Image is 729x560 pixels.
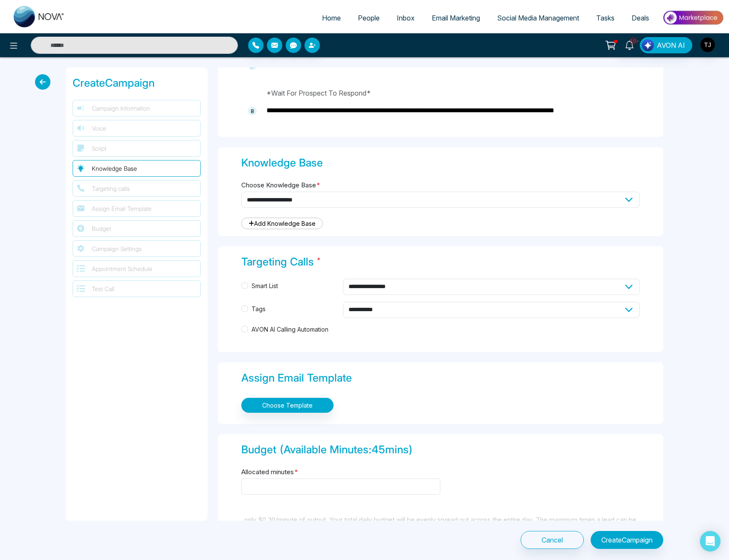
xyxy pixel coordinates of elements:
a: 10+ [619,37,640,52]
img: Market-place.gif [662,8,724,27]
a: People [349,10,388,26]
span: Inbox [397,14,415,22]
span: AVON AI Calling Automation [248,325,332,334]
span: Assign Email Template [92,204,152,213]
div: Targeting Calls [241,254,640,270]
div: only $0.30/minute of output. Your total daily budget will be evenly spread out across the entire ... [241,515,640,544]
a: Inbox [388,10,423,26]
span: 10+ [629,37,637,45]
span: Deals [632,14,649,22]
div: Assign Email Template [241,370,640,386]
span: Knowledge Base [92,164,137,173]
span: Test Call [92,284,114,293]
a: Social Media Management [489,10,588,26]
button: Choose Template [241,398,334,413]
span: Email Marketing [432,14,480,22]
div: Open Intercom Messenger [700,531,720,551]
div: Knowledge Base [241,155,640,171]
p: *Wait For Prospect To Respond* [263,88,633,98]
img: Nova CRM Logo [14,6,65,27]
span: Tasks [596,14,615,22]
img: User Avatar [700,38,715,52]
span: Campaign Settings [92,244,142,253]
span: Campaign Information [92,104,150,113]
span: Smart List [248,281,281,291]
label: Allocated minutes [241,467,298,477]
span: People [358,14,380,22]
span: Targeting calls [92,184,130,193]
span: Appointment Schedule [92,264,152,273]
span: Budget [92,224,111,233]
a: Add Knowledge Base [241,218,323,229]
span: Social Media Management [497,14,579,22]
a: Home [313,10,349,26]
span: Home [322,14,341,22]
a: Tasks [588,10,623,26]
img: Lead Flow [642,39,654,51]
span: Tags [248,304,269,314]
div: Budget (Available Minutes: 45 mins) [241,442,640,458]
button: Cancel [521,531,584,549]
button: AVON AI [640,37,692,53]
span: Voice [92,124,106,133]
span: AVON AI [657,40,685,50]
a: Deals [623,10,658,26]
a: Email Marketing [423,10,489,26]
button: CreateCampaign [591,531,663,549]
label: Choose Knowledge Base [241,181,320,190]
span: Script [92,144,106,153]
div: Create Campaign [73,75,201,91]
